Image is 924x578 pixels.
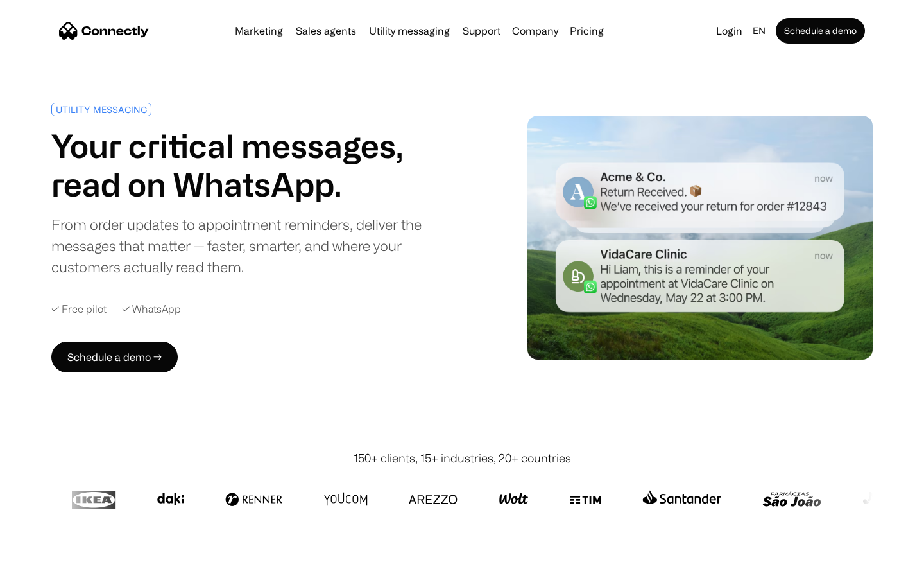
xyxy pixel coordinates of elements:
h1: Your critical messages, read on WhatsApp. [51,127,457,204]
a: Sales agents [291,26,361,36]
a: Schedule a demo → [51,342,178,372]
a: Login [711,22,748,40]
div: UTILITY MESSAGING [56,105,147,114]
a: Pricing [565,26,609,36]
div: ✓ Free pilot [51,303,107,315]
a: Support [458,26,506,36]
div: en [753,22,766,40]
a: Schedule a demo [776,18,865,44]
a: Marketing [230,26,288,36]
div: From order updates to appointment reminders, deliver the messages that matter — faster, smarter, ... [51,214,457,277]
div: ✓ WhatsApp [122,303,181,315]
a: Utility messaging [364,26,455,36]
aside: Language selected: English [13,554,77,574]
div: Company [512,22,558,40]
div: 150+ clients, 15+ industries, 20+ countries [354,450,571,467]
ul: Language list [26,556,77,574]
